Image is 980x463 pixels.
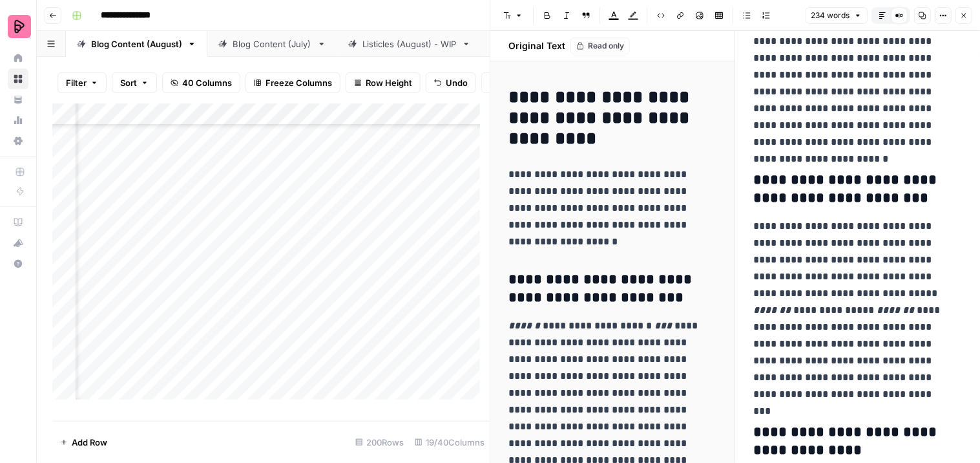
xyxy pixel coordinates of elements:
[120,76,137,89] span: Sort
[245,72,340,93] button: Freeze Columns
[589,40,625,52] span: Read only
[8,89,28,110] a: Your Data
[112,72,157,93] button: Sort
[337,31,482,57] a: Listicles (August) - WIP
[266,76,332,89] span: Freeze Columns
[482,31,612,57] a: Blog Content (May)
[162,72,240,93] button: 40 Columns
[350,432,410,453] div: 200 Rows
[366,76,412,89] span: Row Height
[8,10,28,43] button: Workspace: Preply
[233,38,312,50] div: Blog Content (July)
[66,76,87,89] span: Filter
[8,212,28,233] a: AirOps Academy
[57,72,107,93] button: Filter
[806,7,868,24] button: 234 words
[362,38,457,50] div: Listicles (August) - WIP
[811,10,850,21] span: 234 words
[52,432,115,453] button: Add Row
[8,131,28,151] a: Settings
[8,15,31,38] img: Preply Logo
[66,31,207,57] a: Blog Content (August)
[8,233,28,253] div: What's new?
[426,72,476,93] button: Undo
[8,69,28,89] a: Browse
[8,110,28,131] a: Usage
[446,76,468,89] span: Undo
[8,233,28,253] button: What's new?
[72,436,107,449] span: Add Row
[182,76,232,89] span: 40 Columns
[410,432,490,453] div: 19/40 Columns
[91,38,182,50] div: Blog Content (August)
[8,48,28,69] a: Home
[8,253,28,274] button: Help + Support
[501,39,566,52] h2: Original Text
[346,72,421,93] button: Row Height
[207,31,337,57] a: Blog Content (July)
